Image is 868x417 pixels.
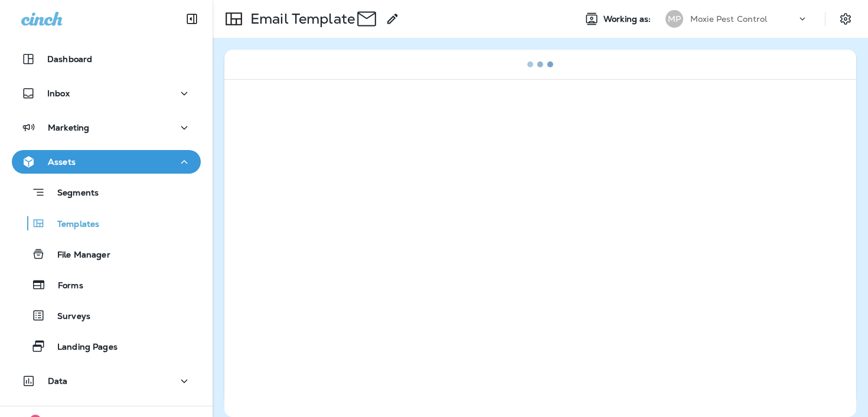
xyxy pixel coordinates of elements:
button: Forms [12,272,201,297]
button: File Manager [12,242,201,266]
button: Data [12,369,201,393]
div: MP [665,10,683,28]
p: Dashboard [47,54,92,64]
button: Templates [12,211,201,236]
button: Segments [12,180,201,205]
button: Landing Pages [12,334,201,359]
p: Email Template [246,10,355,28]
span: Working as: [603,14,654,24]
p: Landing Pages [45,342,118,353]
button: Assets [12,150,201,174]
p: Surveys [45,311,90,322]
p: Templates [45,219,99,230]
button: Collapse Sidebar [175,7,208,31]
p: Segments [45,188,99,200]
p: File Manager [45,250,110,261]
button: Marketing [12,116,201,139]
p: Inbox [47,89,70,98]
p: Marketing [48,123,89,132]
button: Surveys [12,303,201,328]
button: Settings [835,8,856,30]
p: Forms [46,281,83,292]
p: Assets [48,157,76,167]
p: Data [48,376,68,386]
p: Moxie Pest Control [690,14,768,24]
button: Dashboard [12,47,201,71]
button: Inbox [12,82,201,105]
